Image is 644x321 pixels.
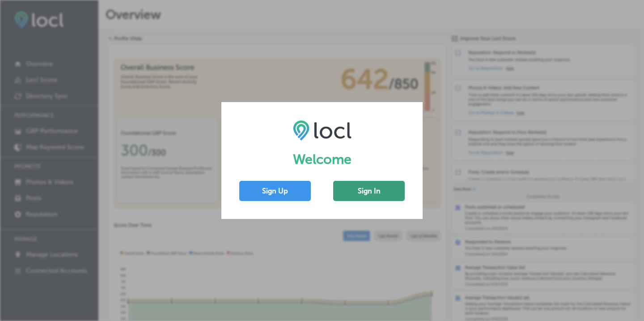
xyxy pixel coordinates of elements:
[239,151,405,167] h1: Welcome
[293,120,352,141] img: LOCL logo
[333,181,405,201] button: Sign In
[239,181,311,201] button: Sign Up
